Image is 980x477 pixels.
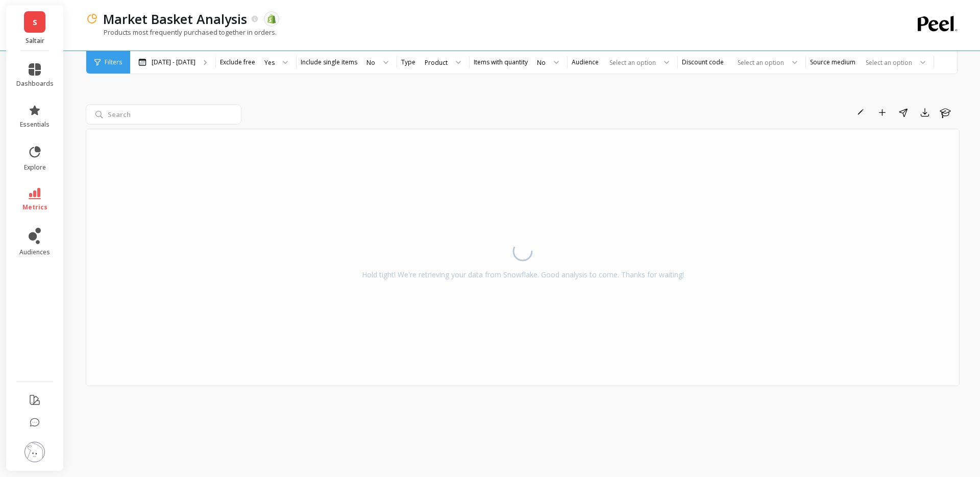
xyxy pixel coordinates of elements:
span: explore [24,163,46,172]
input: Search [86,104,241,125]
div: Product [425,58,448,67]
img: api.shopify.svg [267,14,276,23]
span: Filters [105,58,122,66]
span: audiences [19,248,50,256]
p: Products most frequently purchased together in orders. [86,28,277,37]
label: Items with quantity [474,58,528,66]
div: Hold tight! We're retrieving your data from Snowflake. Good analysis to come. Thanks for waiting! [362,270,684,280]
div: No [537,58,546,67]
span: metrics [22,203,47,211]
span: S [33,16,37,28]
span: essentials [20,121,50,129]
p: [DATE] - [DATE] [152,58,195,66]
img: header icon [86,13,98,25]
span: dashboards [16,80,54,88]
p: Market Basket Analysis [103,10,247,28]
label: Type [401,58,415,66]
div: Yes [264,58,275,67]
div: No [366,58,375,67]
img: profile picture [24,442,45,462]
p: Saltair [16,37,54,45]
label: Exclude free [220,58,255,66]
label: Include single items [301,58,357,66]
